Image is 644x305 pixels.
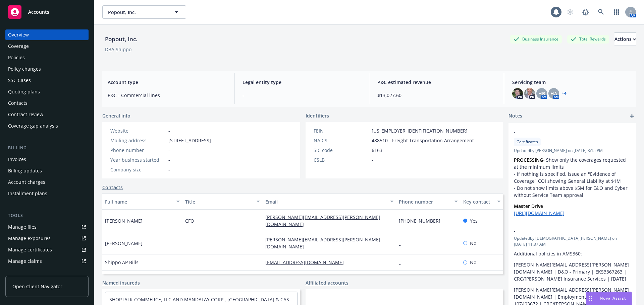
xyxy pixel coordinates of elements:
[5,145,89,151] div: Billing
[8,256,42,266] div: Manage claims
[314,147,369,154] div: SIC code
[5,212,89,219] div: Tools
[8,29,29,40] div: Overview
[102,194,182,210] button: Full name
[8,64,41,74] div: Policy changes
[614,33,636,46] div: Actions
[470,259,476,266] span: No
[110,127,166,134] div: Website
[514,148,631,154] span: Updated by [PERSON_NAME] on [DATE] 3:15 PM
[102,279,140,286] a: Named insureds
[102,112,130,119] span: General info
[110,156,166,163] div: Year business started
[265,236,380,250] a: [PERSON_NAME][EMAIL_ADDRESS][PERSON_NAME][DOMAIN_NAME]
[463,198,493,205] div: Key contact
[243,79,361,86] span: Legal entity type
[586,292,594,305] div: Drag to move
[579,5,592,19] a: Report a Bug
[8,121,58,131] div: Coverage gap analysis
[610,5,623,19] a: Switch app
[562,91,567,95] a: +4
[108,92,226,99] span: P&C - Commercial lines
[372,127,468,134] span: [US_EMPLOYER_IDENTIFICATION_NUMBER]
[265,214,380,227] a: [PERSON_NAME][EMAIL_ADDRESS][PERSON_NAME][DOMAIN_NAME]
[514,227,613,234] span: -
[514,261,631,282] p: [PERSON_NAME][EMAIL_ADDRESS][PERSON_NAME][DOMAIN_NAME] | D&O - Primary | EKS3367263 | CRC/[PERSON...
[105,217,143,224] span: [PERSON_NAME]
[263,194,396,210] button: Email
[8,267,40,278] div: Manage BORs
[396,194,460,210] button: Phone number
[306,279,348,286] a: Affiliated accounts
[5,29,89,40] a: Overview
[102,184,123,191] a: Contacts
[8,188,47,199] div: Installment plans
[514,250,631,257] p: Additional policies in AMS360:
[600,295,626,301] span: Nova Assist
[102,35,140,44] div: Popout, Inc.
[514,128,613,135] span: -
[110,147,166,154] div: Phone number
[105,240,143,247] span: [PERSON_NAME]
[5,121,89,131] a: Coverage gap analysis
[514,157,543,163] strong: PROCESSING
[377,92,496,99] span: $13,027.60
[510,35,562,43] div: Business Insurance
[377,79,496,86] span: P&C estimated revenue
[5,98,89,108] a: Contacts
[5,64,89,74] a: Policy changes
[5,75,89,86] a: SSC Cases
[8,177,45,187] div: Account charges
[514,235,631,247] span: Updated by [DEMOGRAPHIC_DATA][PERSON_NAME] on [DATE] 11:37 AM
[105,198,172,205] div: Full name
[399,259,406,265] a: -
[314,156,369,163] div: CSLB
[614,32,636,46] button: Actions
[514,210,565,216] a: [URL][DOMAIN_NAME]
[5,244,89,255] a: Manage certificates
[28,9,49,15] span: Accounts
[265,198,386,205] div: Email
[168,147,170,154] span: -
[372,147,382,154] span: 6163
[372,137,474,144] span: 488510 - Freight Transportation Arrangement
[399,240,406,246] a: -
[5,222,89,232] a: Manage files
[508,112,522,120] span: Notes
[185,198,253,205] div: Title
[8,165,42,176] div: Billing updates
[508,123,636,222] div: -CertificatesUpdatedby [PERSON_NAME] on [DATE] 3:15 PMPROCESSING• Show only the coverages request...
[105,46,131,53] div: DBA: Shippo
[8,244,52,255] div: Manage certificates
[550,90,557,97] span: HA
[5,154,89,165] a: Invoices
[470,217,478,224] span: Yes
[8,233,51,244] div: Manage exposures
[461,194,503,210] button: Key contact
[110,166,166,173] div: Company size
[8,86,40,97] div: Quoting plans
[399,218,446,224] a: [PHONE_NUMBER]
[185,217,194,224] span: CFO
[372,156,373,163] span: -
[168,137,211,144] span: [STREET_ADDRESS]
[102,5,186,19] button: Popout, Inc.
[185,240,187,247] span: -
[5,3,89,21] a: Accounts
[470,240,476,247] span: No
[110,137,166,144] div: Mailing address
[168,166,170,173] span: -
[105,259,139,266] span: Shippo AP Bills
[512,88,523,99] img: photo
[182,194,263,210] button: Title
[628,112,636,120] a: add
[314,137,369,144] div: NAICS
[8,52,25,63] div: Policies
[5,233,89,244] a: Manage exposures
[517,139,538,145] span: Certificates
[567,35,609,43] div: Total Rewards
[5,109,89,120] a: Contract review
[594,5,608,19] a: Search
[5,86,89,97] a: Quoting plans
[108,9,166,16] span: Popout, Inc.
